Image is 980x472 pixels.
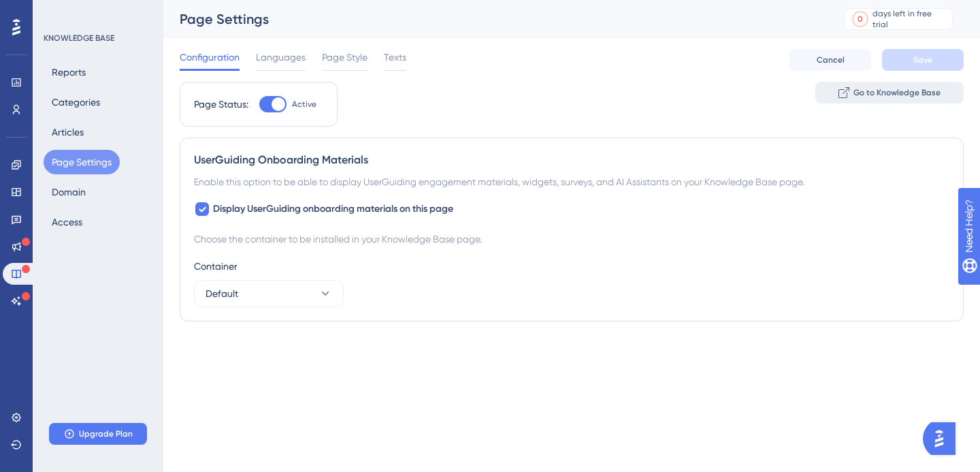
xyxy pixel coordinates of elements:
button: Domain [44,180,94,204]
div: Container [194,258,949,274]
div: days left in free trial [872,8,948,30]
div: 0 [857,14,863,25]
span: Active [292,99,316,110]
button: Page Settings [44,150,120,174]
div: UserGuiding Onboarding Materials [194,152,949,168]
div: KNOWLEDGE BASE [44,33,114,44]
div: Choose the container to be installed in your Knowledge Base page. [194,231,949,247]
span: Need Help? [32,3,85,20]
div: Page Status: [194,96,248,112]
button: Reports [44,60,94,84]
button: Default [194,280,344,307]
span: Configuration [180,49,240,65]
div: Page Settings [180,10,810,29]
button: Cancel [789,49,871,71]
span: Upgrade Plan [79,428,133,439]
button: Upgrade Plan [49,423,147,445]
span: Go to Knowledge Base [853,87,941,98]
button: Articles [44,120,92,144]
iframe: UserGuiding AI Assistant Launcher [923,418,964,459]
button: Go to Knowledge Base [815,82,964,104]
button: Save [882,49,964,71]
span: Cancel [817,54,845,65]
span: Page Style [322,49,367,65]
span: Default [206,285,238,302]
span: Display UserGuiding onboarding materials on this page [213,201,453,217]
button: Categories [44,90,108,114]
button: Access [44,210,91,234]
span: Save [913,54,932,65]
span: Texts [384,49,406,65]
div: Enable this option to be able to display UserGuiding engagement materials, widgets, surveys, and ... [194,174,949,190]
span: Languages [256,49,306,65]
